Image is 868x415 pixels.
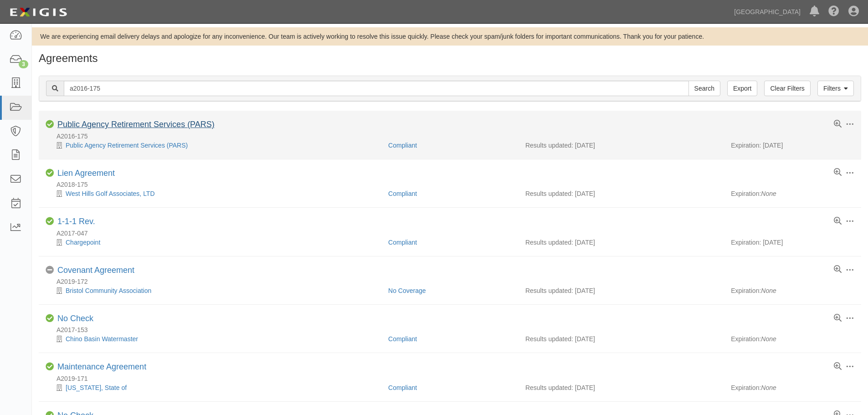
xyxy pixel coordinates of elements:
a: Covenant Agreement [57,266,134,275]
div: A2017-047 [46,229,861,238]
a: Lien Agreement [57,169,115,178]
a: Compliant [388,239,417,246]
a: View results summary [834,120,842,128]
a: Chargepoint [66,239,100,246]
h1: Agreements [39,52,861,64]
a: Bristol Community Association [66,287,151,294]
a: Public Agency Retirement Services (PARS) [57,120,215,129]
div: Bristol Community Association [46,286,381,295]
i: Compliant [46,120,54,128]
a: [US_STATE], State of [66,384,127,391]
div: Public Agency Retirement Services (PARS) [46,141,381,150]
div: Results updated: [DATE] [525,141,717,150]
div: Chino Basin Watermaster [46,334,381,343]
i: Compliant [46,169,54,177]
i: Help Center - Complianz [828,6,839,17]
i: Compliant [46,314,54,323]
a: Compliant [388,384,417,391]
a: 1-1-1 Rev. [57,217,95,226]
a: View results summary [834,266,842,274]
a: View results summary [834,314,842,323]
a: View results summary [834,169,842,177]
a: Chino Basin Watermaster [66,335,138,343]
div: Results updated: [DATE] [525,238,717,247]
div: Expiration: [DATE] [731,141,854,150]
div: A2019-171 [46,374,861,383]
i: Compliant [46,217,54,225]
img: logo-5460c22ac91f19d4615b14bd174203de0afe785f0fc80cf4dbbc73dc1793850b.png [7,4,70,20]
div: Results updated: [DATE] [525,286,717,295]
a: Compliant [388,190,417,197]
div: A2018-175 [46,180,861,189]
a: [GEOGRAPHIC_DATA] [729,3,805,21]
div: Results updated: [DATE] [525,383,717,392]
div: Covenant Agreement [57,266,134,276]
a: Filters [817,81,854,96]
div: No Check [57,314,93,324]
a: No Check [57,314,93,323]
em: None [761,287,776,294]
div: Expiration: [731,334,854,343]
div: A2019-172 [46,277,861,286]
a: Public Agency Retirement Services (PARS) [66,142,188,149]
div: Maintenance Agreement [57,362,146,372]
em: None [761,335,776,343]
div: A2016-175 [46,132,861,141]
div: Lien Agreement [57,169,115,179]
div: Expiration: [731,286,854,295]
em: None [761,384,776,391]
div: We are experiencing email delivery delays and apologize for any inconvenience. Our team is active... [32,32,868,41]
a: View results summary [834,217,842,225]
div: 1-1-1 Rev. [57,217,95,227]
div: Results updated: [DATE] [525,334,717,343]
a: Export [727,81,757,96]
i: Compliant [46,363,54,371]
div: Expiration: [DATE] [731,238,854,247]
div: California, State of [46,383,381,392]
a: Compliant [388,335,417,343]
div: A2017-153 [46,325,861,334]
a: West Hills Golf Associates, LTD [66,190,155,197]
a: Maintenance Agreement [57,362,146,371]
div: Chargepoint [46,238,381,247]
em: None [761,190,776,197]
div: West Hills Golf Associates, LTD [46,189,381,198]
i: No Coverage [46,266,54,274]
a: Compliant [388,142,417,149]
div: Public Agency Retirement Services (PARS) [57,120,215,130]
a: No Coverage [388,287,426,294]
a: View results summary [834,363,842,371]
input: Search [688,81,720,96]
input: Search [64,81,689,96]
div: 3 [19,60,28,68]
div: Results updated: [DATE] [525,189,717,198]
div: Expiration: [731,189,854,198]
div: Expiration: [731,383,854,392]
a: Clear Filters [764,81,810,96]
